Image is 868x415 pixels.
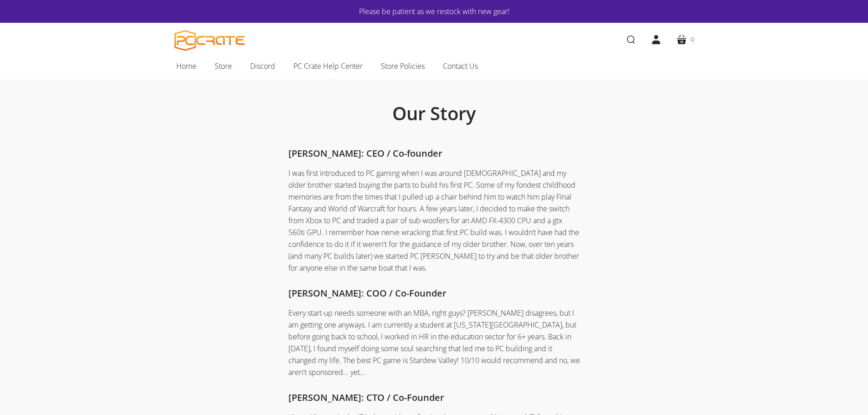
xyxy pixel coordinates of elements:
[241,56,284,76] a: Discord
[167,56,205,76] a: Home
[288,148,580,159] h4: [PERSON_NAME]: CEO / Co-founder
[284,56,372,76] a: PC Crate Help Center
[293,60,363,72] span: PC Crate Help Center
[205,56,241,76] a: Store
[175,30,245,51] a: PC CRATE
[434,56,487,76] a: Contact Us
[443,60,478,72] span: Contact Us
[250,60,275,72] span: Discord
[216,102,653,125] h1: Our Story
[161,56,708,79] nav: Main navigation
[288,307,580,378] p: Every start-up needs someone with an MBA, right guys? [PERSON_NAME] disagrees, but I am getting o...
[691,35,694,44] span: 0
[202,5,667,17] a: Please be patient as we restock with new gear!
[288,167,580,274] p: I was first introduced to PC gaming when I was around [DEMOGRAPHIC_DATA] and my older brother sta...
[215,60,232,72] span: Store
[288,287,580,299] h4: [PERSON_NAME]: COO / Co-Founder
[381,60,425,72] span: Store Policies
[372,56,434,76] a: Store Policies
[176,60,196,72] span: Home
[288,392,580,403] h4: [PERSON_NAME]: CTO / Co-Founder
[669,27,701,52] a: 0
